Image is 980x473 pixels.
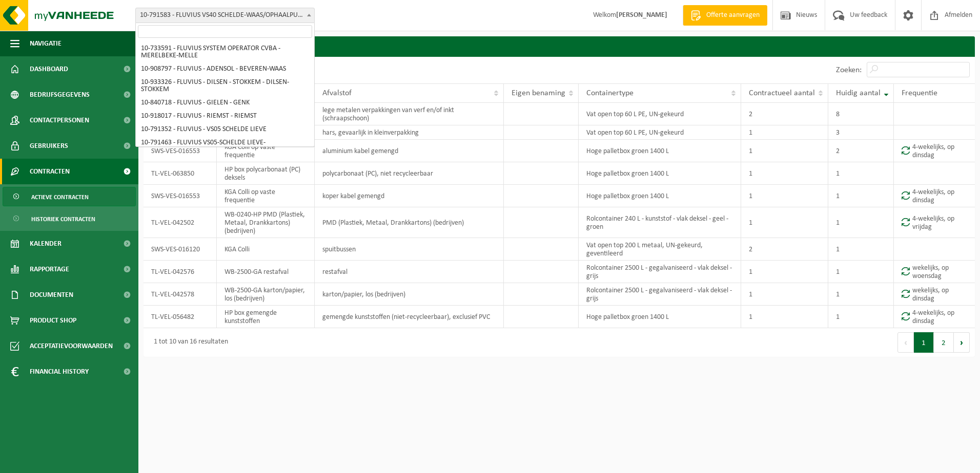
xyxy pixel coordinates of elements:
td: 8 [828,103,894,125]
td: SWS-VES-016120 [144,238,217,261]
a: Historiek contracten [3,209,136,228]
span: Containertype [586,89,634,97]
td: Vat open top 200 L metaal, UN-gekeurd, geventileerd [579,238,742,261]
td: aluminium kabel gemengd [315,140,504,162]
span: Dashboard [30,56,68,82]
td: TL-VEL-056482 [144,306,217,328]
td: Hoge palletbox groen 1400 L [579,162,742,185]
li: 10-918017 - FLUVIUS - RIEMST - RIEMST [138,110,312,123]
td: SWS-VES-016553 [144,140,217,162]
strong: [PERSON_NAME] [616,11,667,19]
td: KGA Colli op vaste frequentie [217,185,315,207]
span: 10-791583 - FLUVIUS VS40 SCHELDE-WAAS/OPHAALPUNT DENDERMONDE - DENDERMONDE [136,8,314,23]
td: KGA Colli op vaste frequentie [217,140,315,162]
span: Bedrijfsgegevens [30,82,90,107]
td: TL-VEL-042576 [144,261,217,283]
td: 1 [741,207,828,238]
h2: Contracten [144,36,975,56]
button: 2 [934,332,954,353]
td: Vat open top 60 L PE, UN-gekeurd [579,103,742,125]
td: 1 [741,162,828,185]
td: WB-2500-GA restafval [217,261,315,283]
div: 1 tot 10 van 16 resultaten [149,333,228,352]
td: wekelijks, op dinsdag [894,283,975,306]
td: Rolcontainer 2500 L - gegalvaniseerd - vlak deksel - grijs [579,261,742,283]
td: 4-wekelijks, op dinsdag [894,306,975,328]
li: 10-840718 - FLUVIUS - GIELEN - GENK [138,96,312,110]
li: 10-908797 - FLUVIUS - ADENSOL - BEVEREN-WAAS [138,62,312,76]
td: 3 [828,125,894,140]
td: 1 [828,238,894,261]
td: TL-VEL-042578 [144,283,217,306]
li: 10-791463 - FLUVIUS VS05-SCHELDE LIEVE-KLANTENKANTOOR EEKLO - EEKLO [138,136,312,157]
td: 1 [828,261,894,283]
td: Hoge palletbox groen 1400 L [579,140,742,162]
td: Hoge palletbox groen 1400 L [579,185,742,207]
li: 10-933326 - FLUVIUS - DILSEN - STOKKEM - DILSEN-STOKKEM [138,76,312,96]
td: karton/papier, los (bedrijven) [315,283,504,306]
td: 1 [741,140,828,162]
span: Gebruikers [30,133,68,159]
button: 1 [914,332,934,353]
span: Afvalstof [322,89,352,97]
td: 1 [828,162,894,185]
td: HP box polycarbonaat (PC) deksels [217,162,315,185]
td: PMD (Plastiek, Metaal, Drankkartons) (bedrijven) [315,207,504,238]
td: Hoge palletbox groen 1400 L [579,306,742,328]
td: 1 [828,185,894,207]
td: 4-wekelijks, op dinsdag [894,185,975,207]
a: Actieve contracten [3,187,136,206]
td: 2 [741,103,828,125]
td: 1 [828,207,894,238]
td: HP box gemengde kunststoffen [217,306,315,328]
li: 10-733591 - FLUVIUS SYSTEM OPERATOR CVBA - MERELBEKE-MELLE [138,42,312,62]
span: Documenten [30,282,73,308]
td: 1 [741,306,828,328]
td: TL-VEL-042502 [144,207,217,238]
span: Huidig aantal [836,89,881,97]
td: hars, gevaarlijk in kleinverpakking [315,125,504,140]
span: Acceptatievoorwaarden [30,333,113,359]
span: Frequentie [902,89,937,97]
td: TL-VEL-063850 [144,162,217,185]
td: spuitbussen [315,238,504,261]
td: Vat open top 60 L PE, UN-gekeurd [579,125,742,140]
td: polycarbonaat (PC), niet recycleerbaar [315,162,504,185]
button: Previous [897,332,914,353]
span: Offerte aanvragen [704,10,762,20]
td: lege metalen verpakkingen van verf en/of inkt (schraapschoon) [315,103,504,125]
td: KGA Colli [217,238,315,261]
span: 10-791583 - FLUVIUS VS40 SCHELDE-WAAS/OPHAALPUNT DENDERMONDE - DENDERMONDE [135,8,315,23]
li: 10-791352 - FLUVIUS - VS05 SCHELDE LIEVE [138,123,312,136]
span: Product Shop [30,308,76,333]
td: 1 [828,306,894,328]
td: 1 [741,261,828,283]
td: 2 [741,238,828,261]
span: Contactpersonen [30,107,89,133]
td: 4-wekelijks, op dinsdag [894,140,975,162]
td: Rolcontainer 2500 L - gegalvaniseerd - vlak deksel - grijs [579,283,742,306]
span: Historiek contracten [31,209,95,229]
span: Kalender [30,231,62,256]
td: 1 [741,185,828,207]
td: WB-0240-HP PMD (Plastiek, Metaal, Drankkartons) (bedrijven) [217,207,315,238]
td: 2 [828,140,894,162]
td: 1 [828,283,894,306]
button: Next [954,332,970,353]
span: Contractueel aantal [749,89,815,97]
span: Financial History [30,359,89,384]
td: restafval [315,261,504,283]
td: SWS-VES-016553 [144,185,217,207]
td: wekelijks, op woensdag [894,261,975,283]
td: 1 [741,283,828,306]
td: 4-wekelijks, op vrijdag [894,207,975,238]
span: Rapportage [30,256,69,282]
span: Contracten [30,159,70,184]
td: koper kabel gemengd [315,185,504,207]
a: Offerte aanvragen [683,5,767,26]
td: 1 [741,125,828,140]
span: Navigatie [30,31,62,56]
td: Rolcontainer 240 L - kunststof - vlak deksel - geel - groen [579,207,742,238]
label: Zoeken: [836,66,862,74]
span: Actieve contracten [31,187,89,207]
